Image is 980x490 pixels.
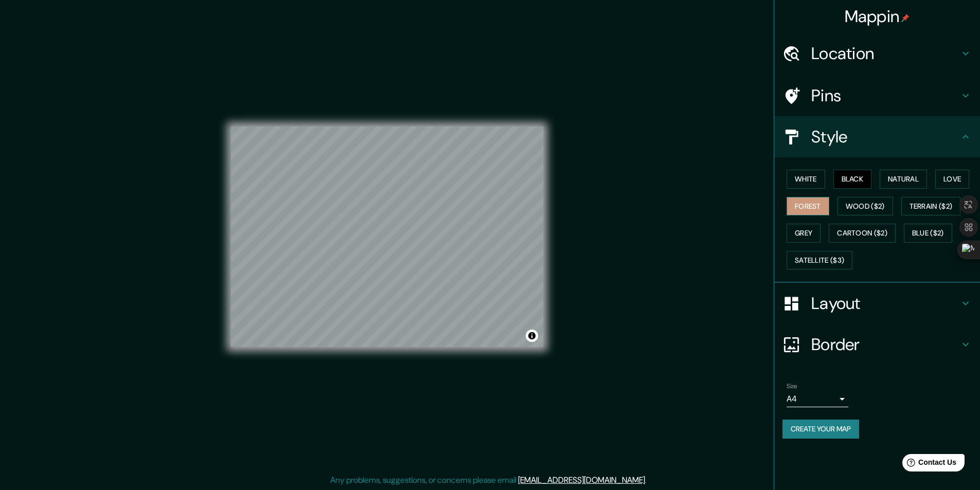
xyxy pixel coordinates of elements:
h4: Pins [811,85,959,106]
div: Style [774,116,980,157]
button: Toggle attribution [526,330,538,342]
div: Location [774,33,980,74]
img: pin-icon.png [901,14,910,22]
button: Black [833,170,872,189]
button: Create your map [782,420,859,439]
button: Wood ($2) [838,197,893,216]
h4: Location [811,43,959,64]
div: Border [774,324,980,365]
div: A4 [787,391,848,407]
div: Layout [774,283,980,324]
iframe: Help widget launcher [888,450,969,479]
button: Terrain ($2) [901,197,961,216]
button: Love [935,170,969,189]
h4: Layout [811,293,959,314]
button: Satellite ($3) [787,251,852,270]
button: Blue ($2) [904,224,952,243]
button: White [787,170,825,189]
label: Size [787,382,797,391]
a: [EMAIL_ADDRESS][DOMAIN_NAME] [518,475,645,485]
p: Any problems, suggestions, or concerns please email . [330,474,647,486]
div: . [648,474,650,486]
div: Pins [774,75,980,116]
button: Cartoon ($2) [829,224,896,243]
canvas: Map [231,126,543,347]
button: Natural [880,170,927,189]
button: Forest [787,197,829,216]
h4: Border [811,334,959,355]
h4: Mappin [845,6,910,27]
h4: Style [811,126,959,147]
button: Grey [787,224,821,243]
div: . [647,474,648,486]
